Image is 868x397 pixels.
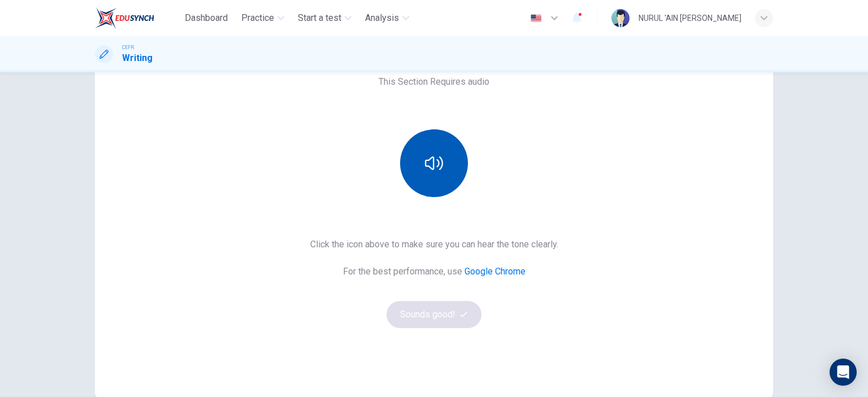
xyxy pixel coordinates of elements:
span: CEFR [122,43,134,51]
button: Analysis [361,8,414,28]
a: Google Chrome [465,266,526,277]
button: Start a test [293,8,356,28]
h6: Click the icon above to make sure you can hear the tone clearly. [310,238,558,251]
span: Analysis [365,11,399,25]
h1: Writing [122,51,153,65]
span: Start a test [298,11,341,25]
h6: For the best performance, use [343,265,526,278]
img: EduSynch logo [95,7,154,29]
div: Open Intercom Messenger [830,359,857,386]
h6: This Section Requires audio [379,75,489,89]
button: Practice [237,8,289,28]
span: Practice [241,11,274,25]
span: Dashboard [185,11,228,25]
a: EduSynch logo [95,7,180,29]
img: Profile picture [611,9,630,27]
img: en [529,14,543,23]
div: NURUL 'AIN [PERSON_NAME] [639,11,741,25]
button: Dashboard [180,8,232,28]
